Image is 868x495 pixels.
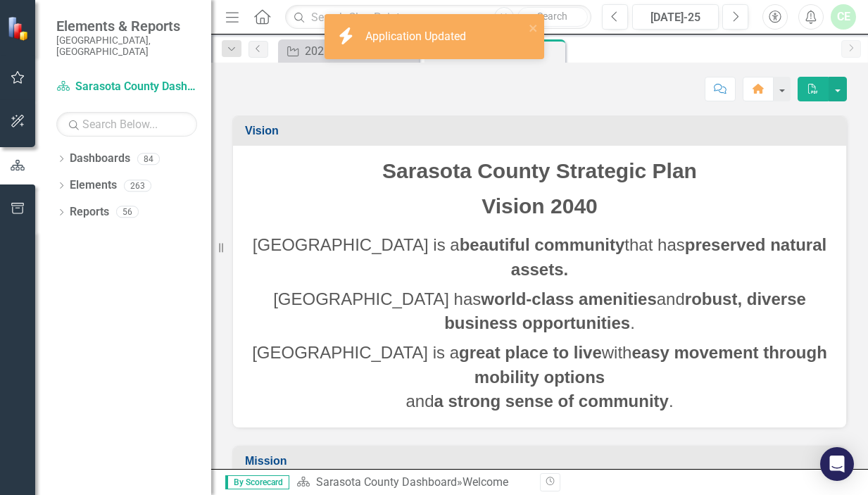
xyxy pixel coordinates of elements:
strong: a strong sense of community [434,391,668,411]
div: Welcome [463,475,508,489]
span: [GEOGRAPHIC_DATA] is a that has [253,235,826,278]
span: By Scorecard [225,475,289,489]
span: Search [537,11,567,22]
button: [DATE]-25 [632,4,719,30]
div: » [296,475,529,491]
div: 56 [116,206,139,218]
a: Reports [70,204,109,220]
strong: world-class amenities [481,289,656,308]
input: Search Below... [56,112,197,137]
a: Dashboards [70,151,130,167]
div: [DATE]-25 [637,9,714,26]
strong: preserved natural assets. [511,235,826,278]
h3: Vision [245,125,839,137]
span: [GEOGRAPHIC_DATA] has and . [273,289,806,332]
a: 2025 Major Projects [282,42,398,60]
div: 2025 Major Projects [305,42,398,60]
h3: Mission [245,455,839,468]
strong: great place to live [459,343,602,362]
a: Sarasota County Dashboard [316,475,457,489]
a: Elements [70,177,117,194]
input: Search ClearPoint... [285,5,591,30]
strong: beautiful community [460,235,625,254]
div: Application Updated [365,29,470,45]
span: Vision 2040 [482,194,598,218]
small: [GEOGRAPHIC_DATA], [GEOGRAPHIC_DATA] [56,35,197,58]
button: Search [517,7,588,27]
div: Open Intercom Messenger [820,447,854,481]
button: close [529,20,539,36]
span: Sarasota County Strategic Plan [382,159,697,182]
strong: easy movement through mobility options [474,343,827,386]
div: 263 [124,180,151,192]
div: 84 [137,153,160,165]
span: [GEOGRAPHIC_DATA] is a with and . [252,343,827,411]
a: Sarasota County Dashboard [56,79,197,95]
img: ClearPoint Strategy [7,16,32,41]
span: Elements & Reports [56,18,197,35]
button: CE [831,4,856,30]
